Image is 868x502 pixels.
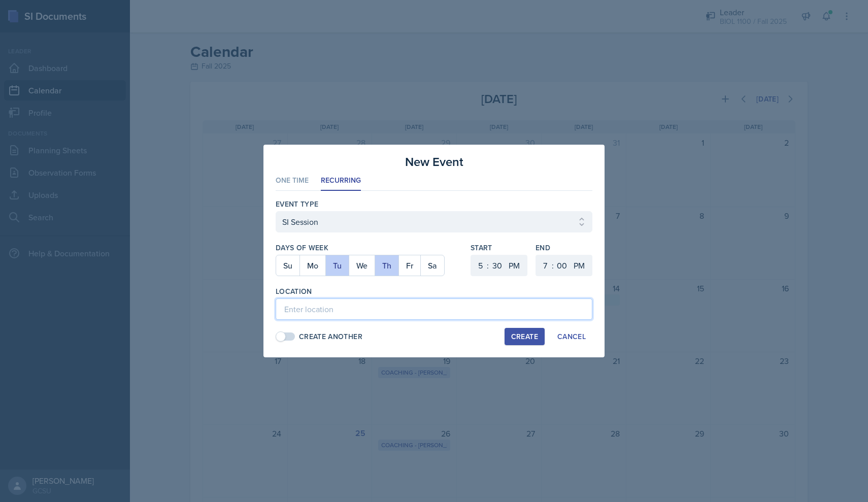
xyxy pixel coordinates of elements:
div: : [552,259,554,272]
button: Fr [398,255,420,276]
button: Create [505,328,545,345]
div: Create [511,332,538,341]
button: Mo [299,255,325,276]
input: Enter location [276,298,592,320]
label: End [536,243,592,253]
button: We [349,255,375,276]
div: Cancel [557,332,586,341]
h3: New Event [405,153,463,171]
label: Start [471,243,527,253]
button: Cancel [551,328,592,345]
button: Sa [420,255,444,276]
button: Th [375,255,398,276]
label: Days of Week [276,243,462,253]
label: Event Type [276,199,319,209]
div: : [487,259,489,272]
li: One Time [276,171,309,191]
button: Su [276,255,299,276]
label: Location [276,286,312,296]
li: Recurring [321,171,361,191]
button: Tu [325,255,349,276]
div: Create Another [299,331,362,342]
